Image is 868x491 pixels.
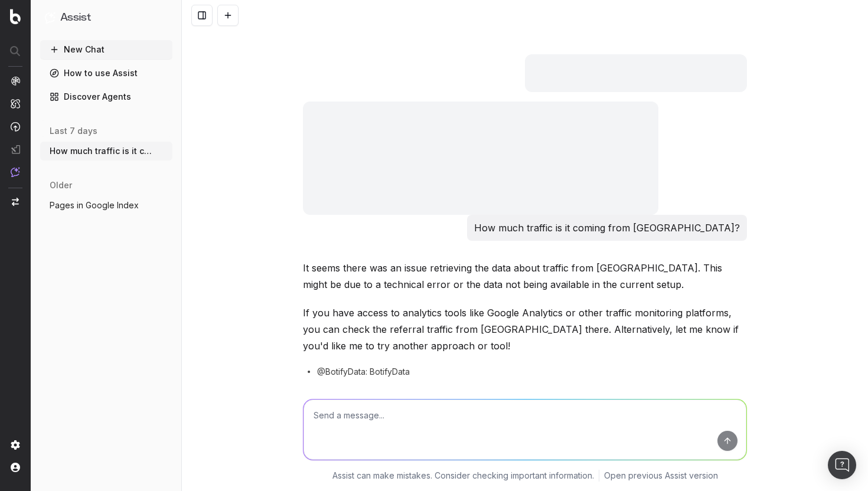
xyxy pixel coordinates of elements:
span: last 7 days [50,125,97,137]
a: Open previous Assist version [604,470,718,482]
p: If you have access to analytics tools like Google Analytics or other traffic monitoring platforms... [303,305,747,354]
img: Activation [11,122,20,132]
img: Switch project [12,198,19,206]
span: How much traffic is it coming from [GEOGRAPHIC_DATA] [50,145,154,157]
div: Open Intercom Messenger [828,451,856,479]
img: Botify logo [10,9,21,24]
img: Intelligence [11,99,20,109]
a: Discover Agents [40,87,172,106]
button: New Chat [40,40,172,59]
img: Setting [11,440,20,450]
img: Analytics [11,76,20,86]
h1: Assist [60,9,91,26]
span: Pages in Google Index [50,199,139,211]
img: Studio [11,145,20,154]
img: Assist [11,167,20,177]
p: It seems there was an issue retrieving the data about traffic from [GEOGRAPHIC_DATA]. This might ... [303,260,747,293]
span: older [50,179,72,191]
img: Botify assist logo [285,264,296,276]
button: Pages in Google Index [40,196,172,215]
a: How to use Assist [40,64,172,83]
img: Assist [45,12,56,23]
img: My account [11,463,20,472]
p: Assist can make mistakes. Consider checking important information. [332,470,594,482]
button: How much traffic is it coming from [GEOGRAPHIC_DATA] [40,142,172,161]
button: Assist [45,9,168,26]
p: How much traffic is it coming from [GEOGRAPHIC_DATA]? [474,220,740,236]
span: @BotifyData: BotifyData [317,366,410,378]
